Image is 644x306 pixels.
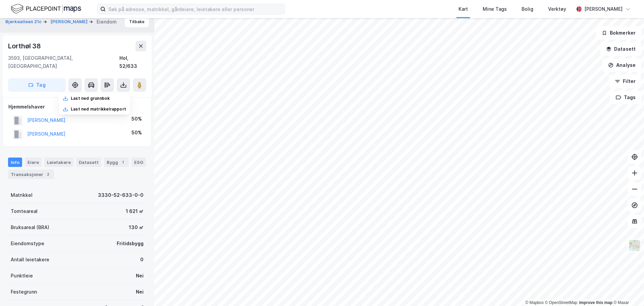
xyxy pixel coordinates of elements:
[459,5,468,13] div: Kart
[11,223,49,231] div: Bruksareal (BRA)
[628,239,641,252] img: Z
[609,75,641,88] button: Filter
[610,91,641,104] button: Tags
[610,274,644,306] iframe: Chat Widget
[11,239,44,248] div: Eiendomstype
[525,300,544,305] a: Mapbox
[71,106,126,112] div: Last ned matrikkelrapport
[600,42,641,56] button: Datasett
[98,191,144,199] div: 3330-52-633-0-0
[8,170,54,179] div: Transaksjoner
[136,288,144,296] div: Nei
[140,256,144,264] div: 0
[97,18,117,26] div: Eiendom
[45,171,51,178] div: 2
[11,288,37,296] div: Festegrunn
[11,256,49,264] div: Antall leietakere
[76,158,101,167] div: Datasett
[129,223,144,231] div: 130 ㎡
[11,207,38,215] div: Tomteareal
[602,58,641,72] button: Analyse
[584,5,623,13] div: [PERSON_NAME]
[131,158,146,167] div: ESG
[5,18,43,25] button: Bjerkealleen 21c
[483,5,507,13] div: Mine Tags
[11,191,33,199] div: Matrikkel
[51,18,89,25] button: [PERSON_NAME]
[8,78,66,92] button: Tag
[522,5,533,13] div: Bolig
[8,103,146,111] div: Hjemmelshaver
[548,5,566,13] div: Verktøy
[545,300,578,305] a: OpenStreetMap
[136,272,144,280] div: Nei
[119,54,146,70] div: Hol, 52/633
[596,26,641,40] button: Bokmerker
[104,158,129,167] div: Bygg
[8,41,42,51] div: Lorthøl 38
[126,207,144,215] div: 1 621 ㎡
[11,3,81,15] img: logo.f888ab2527a4732fd821a326f86c7f29.svg
[106,4,285,14] input: Søk på adresse, matrikkel, gårdeiere, leietakere eller personer
[25,158,42,167] div: Eiere
[579,300,612,305] a: Improve this map
[71,96,110,101] div: Last ned grunnbok
[131,129,142,137] div: 50%
[125,16,149,27] button: Tilbake
[8,158,22,167] div: Info
[44,158,73,167] div: Leietakere
[8,54,119,70] div: 3593, [GEOGRAPHIC_DATA], [GEOGRAPHIC_DATA]
[131,115,142,123] div: 50%
[11,272,33,280] div: Punktleie
[119,159,126,166] div: 1
[117,239,144,248] div: Fritidsbygg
